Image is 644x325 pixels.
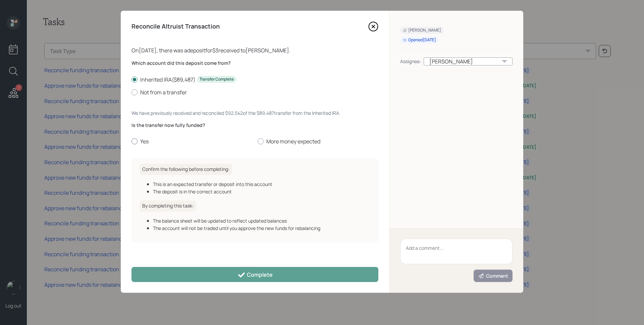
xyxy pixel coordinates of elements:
[424,57,513,65] div: [PERSON_NAME]
[153,225,370,232] div: The account will not be traded until you approve the new funds for rebalancing
[131,109,378,117] div: We have previously received and reconciled $92,542 of the $89,487 transfer from the Inherited IRA .
[131,60,378,66] label: Which account did this deposit come from?
[140,164,232,175] h6: Confirm the following before completing:
[153,188,370,195] div: The deposit is in the correct account
[131,122,378,129] label: Is the transfer now fully funded?
[258,138,378,145] label: More money expected
[200,77,234,82] div: Transfer Complete
[403,28,441,33] div: [PERSON_NAME]
[478,273,508,279] div: Comment
[131,76,378,83] label: Inherited IRA ( $89,487 )
[153,217,370,224] div: The balance sheet will be updated to reflect updated balances
[131,138,252,145] label: Yes
[131,267,378,282] button: Complete
[237,271,273,279] div: Complete
[400,58,421,65] div: Assignee:
[131,46,378,54] div: On [DATE] , there was a deposit for $3 received to [PERSON_NAME] .
[474,270,513,282] button: Comment
[131,23,220,30] h4: Reconcile Altruist Transaction
[403,37,436,43] div: Opened [DATE]
[140,200,196,212] h6: By completing this task:
[153,181,370,188] div: This is an expected transfer or deposit into this account
[131,89,378,96] label: Not from a transfer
